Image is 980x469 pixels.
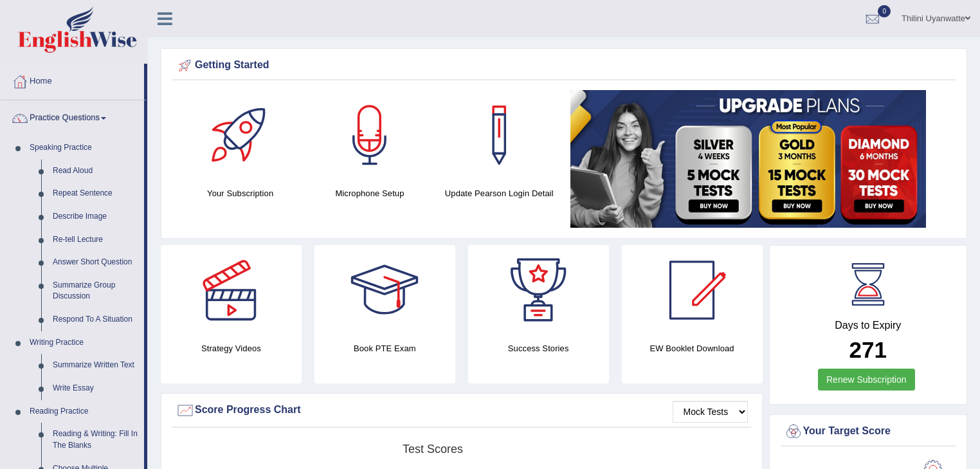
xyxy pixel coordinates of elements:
a: Summarize Written Text [47,354,144,377]
a: Re-tell Lecture [47,228,144,252]
b: 271 [849,337,887,362]
h4: Book PTE Exam [314,342,455,355]
h4: Update Pearson Login Detail [441,187,558,200]
a: Home [1,64,144,96]
a: Practice Questions [1,100,144,133]
div: Your Target Score [784,422,953,441]
h4: Strategy Videos [161,342,302,355]
a: Answer Short Question [47,251,144,274]
a: Respond To A Situation [47,308,144,331]
a: Reading & Writing: Fill In The Blanks [47,423,144,457]
a: Writing Practice [24,331,144,354]
a: Repeat Sentence [47,182,144,205]
h4: Microphone Setup [311,187,428,200]
a: Describe Image [47,205,144,228]
a: Summarize Group Discussion [47,274,144,308]
h4: Success Stories [468,342,609,355]
span: 0 [878,5,891,17]
tspan: Test scores [403,443,463,455]
div: Getting Started [176,56,952,75]
h4: EW Booklet Download [622,342,763,355]
a: Write Essay [47,377,144,400]
a: Reading Practice [24,400,144,423]
a: Read Aloud [47,160,144,183]
a: Speaking Practice [24,136,144,160]
img: small5.jpg [570,90,926,228]
h4: Your Subscription [182,187,298,200]
div: Score Progress Chart [176,401,748,420]
h4: Days to Expiry [784,320,953,331]
a: Renew Subscription [818,369,915,391]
